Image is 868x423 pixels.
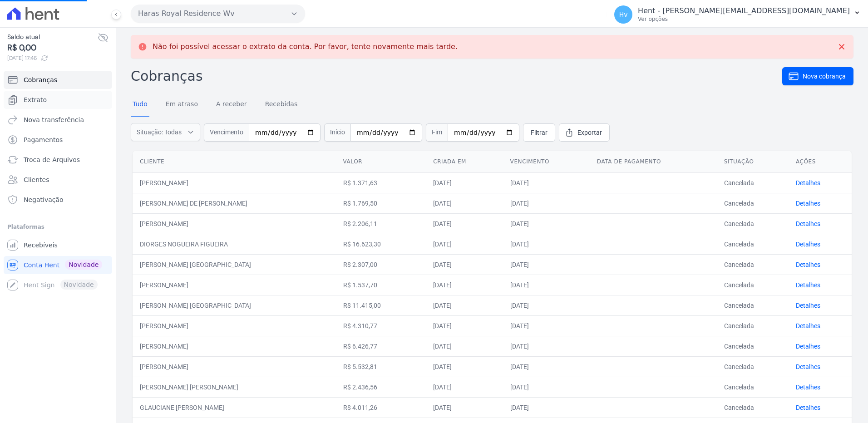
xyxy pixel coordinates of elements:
[607,2,868,27] button: Hv Hent - [PERSON_NAME][EMAIL_ADDRESS][DOMAIN_NAME] Ver opções
[503,254,590,275] td: [DATE]
[336,213,426,234] td: R$ 2.206,11
[717,193,789,213] td: Cancelada
[204,123,249,142] span: Vencimento
[717,275,789,295] td: Cancelada
[214,93,249,117] a: A receber
[523,123,555,142] a: Filtrar
[133,193,336,213] td: [PERSON_NAME] DE [PERSON_NAME]
[4,71,112,89] a: Cobranças
[426,193,503,213] td: [DATE]
[717,356,789,377] td: Cancelada
[426,356,503,377] td: [DATE]
[796,363,820,370] a: Detalhes
[717,377,789,397] td: Cancelada
[24,95,47,104] span: Extrato
[426,377,503,397] td: [DATE]
[638,15,850,23] p: Ver opções
[4,256,112,274] a: Conta Hent Novidade
[336,315,426,336] td: R$ 4.310,77
[133,315,336,336] td: [PERSON_NAME]
[336,254,426,275] td: R$ 2.307,00
[619,11,628,18] span: Hv
[782,67,853,85] a: Nova cobrança
[24,75,57,84] span: Cobranças
[717,213,789,234] td: Cancelada
[133,234,336,254] td: DIORGES NOGUEIRA FIGUEIRA
[638,6,850,15] p: Hent - [PERSON_NAME][EMAIL_ADDRESS][DOMAIN_NAME]
[503,213,590,234] td: [DATE]
[426,151,503,173] th: Criada em
[131,93,149,117] a: Tudo
[263,93,300,117] a: Recebidas
[796,220,820,227] a: Detalhes
[426,315,503,336] td: [DATE]
[796,179,820,187] a: Detalhes
[503,397,590,418] td: [DATE]
[426,123,448,142] span: Fim
[531,128,547,137] span: Filtrar
[426,336,503,356] td: [DATE]
[336,193,426,213] td: R$ 1.769,50
[796,261,820,268] a: Detalhes
[24,155,80,164] span: Troca de Arquivos
[796,404,820,411] a: Detalhes
[717,254,789,275] td: Cancelada
[24,261,59,270] span: Conta Hent
[137,128,182,137] span: Situação: Todas
[336,336,426,356] td: R$ 6.426,77
[4,151,112,169] a: Troca de Arquivos
[577,128,602,137] span: Exportar
[717,336,789,356] td: Cancelada
[24,241,58,250] span: Recebíveis
[24,195,64,204] span: Negativação
[796,281,820,289] a: Detalhes
[426,213,503,234] td: [DATE]
[426,234,503,254] td: [DATE]
[133,356,336,377] td: [PERSON_NAME]
[131,123,200,141] button: Situação: Todas
[503,172,590,193] td: [DATE]
[24,135,63,144] span: Pagamentos
[133,397,336,418] td: GLAUCIANE [PERSON_NAME]
[4,171,112,189] a: Clientes
[133,172,336,193] td: [PERSON_NAME]
[503,356,590,377] td: [DATE]
[336,295,426,315] td: R$ 11.415,00
[24,115,84,124] span: Nova transferência
[7,42,98,54] span: R$ 0,00
[796,343,820,350] a: Detalhes
[336,397,426,418] td: R$ 4.011,26
[7,54,98,62] span: [DATE] 17:46
[133,336,336,356] td: [PERSON_NAME]
[131,66,782,86] h2: Cobranças
[336,275,426,295] td: R$ 1.537,70
[559,123,610,142] a: Exportar
[164,93,200,117] a: Em atraso
[503,377,590,397] td: [DATE]
[4,191,112,209] a: Negativação
[796,302,820,309] a: Detalhes
[133,275,336,295] td: [PERSON_NAME]
[503,193,590,213] td: [DATE]
[503,336,590,356] td: [DATE]
[324,123,350,142] span: Início
[133,295,336,315] td: [PERSON_NAME] [GEOGRAPHIC_DATA]
[717,295,789,315] td: Cancelada
[796,322,820,330] a: Detalhes
[503,315,590,336] td: [DATE]
[153,42,458,51] p: Não foi possível acessar o extrato da conta. Por favor, tente novamente mais tarde.
[503,275,590,295] td: [DATE]
[336,172,426,193] td: R$ 1.371,63
[503,234,590,254] td: [DATE]
[336,377,426,397] td: R$ 2.436,56
[426,295,503,315] td: [DATE]
[7,221,108,232] div: Plataformas
[796,241,820,248] a: Detalhes
[717,172,789,193] td: Cancelada
[7,32,98,42] span: Saldo atual
[65,260,102,270] span: Novidade
[717,315,789,336] td: Cancelada
[789,151,852,173] th: Ações
[4,91,112,109] a: Extrato
[796,200,820,207] a: Detalhes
